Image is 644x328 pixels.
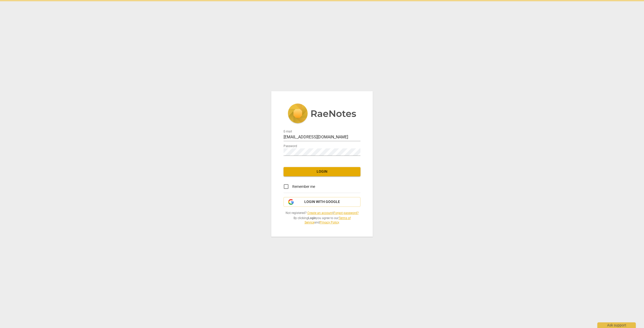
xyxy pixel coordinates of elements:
a: Terms of Service [305,216,351,224]
span: By clicking you agree to our and . [284,216,360,224]
label: E-mail [284,130,292,133]
button: Login [284,167,360,176]
span: Login with Google [304,199,340,204]
img: 5ac2273c67554f335776073100b6d88f.svg [288,104,356,125]
span: Not registered? | [284,211,360,215]
b: Login [308,216,316,220]
div: Ask support [597,322,636,328]
a: Privacy Policy [320,221,339,224]
a: Forgot password? [334,211,359,215]
a: Create an account [307,211,333,215]
button: Login with Google [284,197,360,207]
label: Password [284,145,297,148]
span: Login [288,169,356,174]
span: Remember me [292,184,315,189]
